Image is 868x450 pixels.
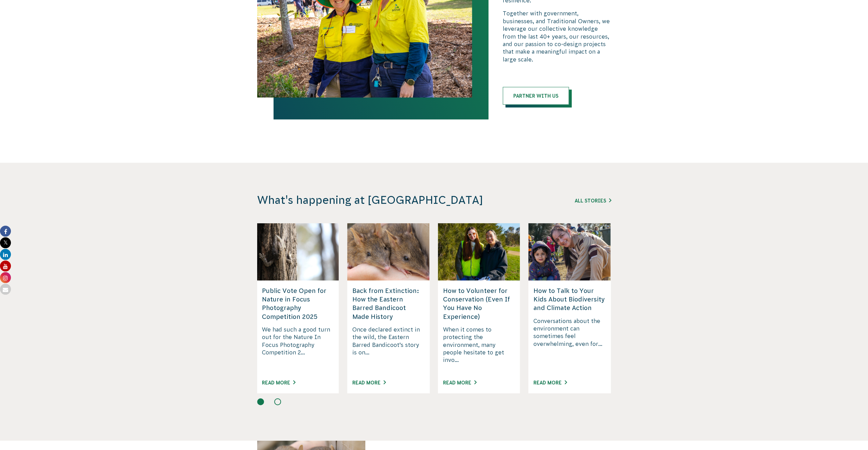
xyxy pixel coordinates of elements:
a: Read More [533,380,567,385]
a: Read More [443,380,476,385]
p: Once declared extinct in the wild, the Eastern Barred Bandicoot’s story is on... [352,326,424,371]
h5: How to Volunteer for Conservation (Even If You Have No Experience) [443,286,515,321]
a: Read More [352,380,386,385]
h5: How to Talk to Your Kids About Biodiversity and Climate Action [533,286,605,312]
p: Conversations about the environment can sometimes feel overwhelming, even for... [533,317,605,372]
a: Partner with us [503,87,569,105]
h5: Public Vote Open for Nature in Focus Photography Competition 2025 [262,286,334,321]
a: Read More [262,380,295,385]
p: When it comes to protecting the environment, many people hesitate to get invo... [443,326,515,371]
h3: What's happening at [GEOGRAPHIC_DATA] [257,194,519,207]
h5: Back from Extinction: How the Eastern Barred Bandicoot Made History [352,286,424,321]
p: Together with government, businesses, and Traditional Owners, we leverage our collective knowledg... [503,10,611,63]
p: We had such a good turn out for the Nature In Focus Photography Competition 2... [262,326,334,371]
a: All Stories [575,198,611,203]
